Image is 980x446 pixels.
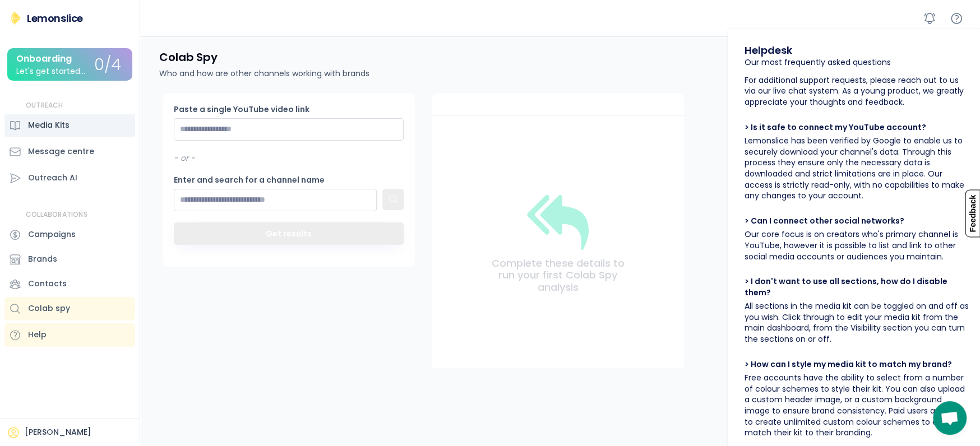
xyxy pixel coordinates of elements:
div: Who and how are other channels working with brands [159,68,369,80]
div: - or - [174,153,195,164]
div: All sections in the media kit can be toggled on and off as you wish. Click through to edit your m... [745,301,969,345]
div: Lemonslice has been verified by Google to enable us to securely download your channel's data. Thr... [745,136,969,202]
div: COLLABORATIONS [26,210,87,220]
div: > Can I connect other social networks? [745,216,904,227]
img: Lemonslice [9,11,22,25]
div: Colab spy [28,303,70,314]
button: Get results [174,222,404,245]
div: For additional support requests, please reach out to us via our live chat system. As a young prod... [745,75,969,108]
div: Outreach AI [28,172,77,184]
div: Paste a single YouTube video link [174,104,309,115]
div: Onboarding [16,54,72,64]
div: Free accounts have the ability to select from a number of colour schemes to style their kit. You ... [745,373,969,439]
div: Enter and search for a channel name [174,175,325,186]
div: > How can I style my media kit to match my brand? [745,359,952,370]
div: Lemonslice [27,11,83,25]
div: Media Kits [28,119,70,131]
div: Campaigns [28,229,76,240]
div: OUTREACH [26,101,63,110]
div: [PERSON_NAME] [25,427,91,438]
div: Open chat [933,401,967,435]
div: Brands [28,253,57,265]
div: Complete these details to run your first Colab Spy analysis [488,257,628,294]
div: Contacts [28,278,67,290]
div: 0/4 [94,57,121,74]
div: Helpdesk [745,43,792,57]
h4: Colab Spy [159,50,218,64]
div: Message centre [28,146,94,157]
div: Let's get started... [16,67,85,76]
div: > I don't want to use all sections, how do I disable them? [745,276,969,298]
text:  [389,193,397,205]
div: Help [28,329,47,341]
div: > Is it safe to connect my YouTube account? [745,122,926,133]
div: Our most frequently asked questions [745,57,891,68]
button:  [387,194,399,205]
div: Our core focus is on creators who's primary channel is YouTube, however it is possible to list an... [745,229,969,262]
